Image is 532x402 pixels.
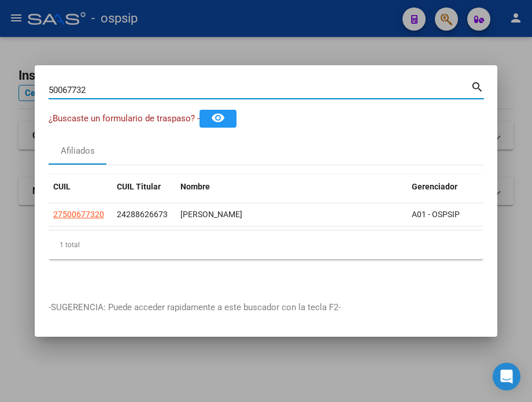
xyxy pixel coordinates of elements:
span: ¿Buscaste un formulario de traspaso? - [49,113,199,124]
datatable-header-cell: CUIL Titular [112,174,176,199]
mat-icon: search [471,79,484,93]
span: Gerenciador [412,182,457,191]
datatable-header-cell: Nombre [176,174,407,199]
span: 24288626673 [117,210,168,219]
div: 1 total [49,230,483,259]
span: A01 - OSPSIP [412,210,460,219]
span: 27500677320 [53,210,104,219]
p: -SUGERENCIA: Puede acceder rapidamente a este buscador con la tecla F2- [49,301,483,314]
div: Afiliados [61,144,95,158]
div: Open Intercom Messenger [493,363,520,390]
datatable-header-cell: Gerenciador [407,174,488,199]
span: Nombre [180,182,210,191]
span: CUIL [53,182,71,191]
mat-icon: remove_red_eye [211,111,225,125]
span: CUIL Titular [117,182,161,191]
datatable-header-cell: CUIL [49,174,112,199]
div: [PERSON_NAME] [180,208,402,221]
